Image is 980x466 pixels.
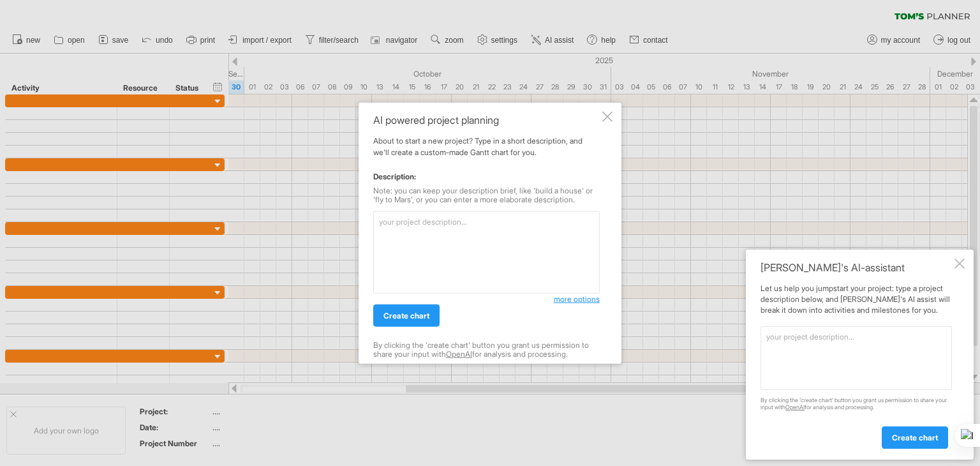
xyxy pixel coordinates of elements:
[373,186,600,205] div: Note: you can keep your description brief, like 'build a house' or 'fly to Mars', or you can ente...
[761,283,952,448] div: Let us help you jumpstart your project: type a project description below, and [PERSON_NAME]'s AI ...
[373,304,440,327] a: create chart
[785,403,805,410] a: OpenAI
[761,261,952,274] div: [PERSON_NAME]'s AI-assistant
[554,294,600,304] span: more options
[383,311,429,320] span: create chart
[554,294,600,305] a: more options
[373,114,600,352] div: About to start a new project? Type in a short description, and we'll create a custom-made Gantt c...
[373,171,600,183] div: Description:
[761,397,952,411] div: By clicking the 'create chart' button you grant us permission to share your input with for analys...
[892,433,938,442] span: create chart
[882,426,948,449] a: create chart
[373,114,600,126] div: AI powered project planning
[446,349,472,359] a: OpenAI
[373,341,600,359] div: By clicking the 'create chart' button you grant us permission to share your input with for analys...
